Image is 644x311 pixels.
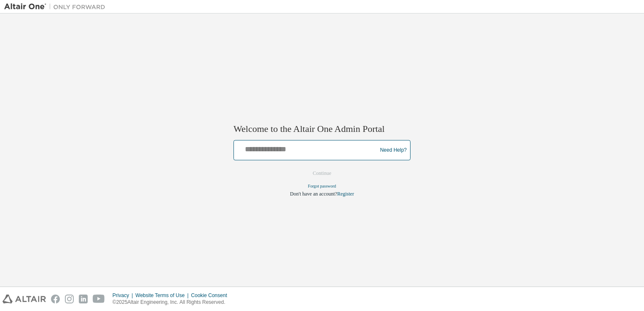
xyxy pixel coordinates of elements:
[4,3,110,11] img: Altair One
[380,150,407,150] a: Need Help?
[113,299,232,306] p: © 2025 Altair Engineering, Inc. All Rights Reserved.
[79,295,88,303] img: linkedin.svg
[113,292,135,299] div: Privacy
[308,184,336,189] a: Forgot password
[233,123,411,135] h2: Welcome to the Altair One Admin Portal
[93,295,105,303] img: youtube.svg
[3,295,46,303] img: altair_logo.svg
[135,292,191,299] div: Website Terms of Use
[65,295,74,303] img: instagram.svg
[337,191,354,197] a: Register
[51,295,60,303] img: facebook.svg
[290,191,337,197] span: Don't have an account?
[191,292,232,299] div: Cookie Consent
